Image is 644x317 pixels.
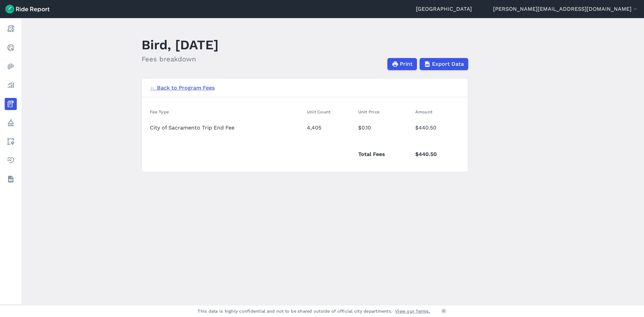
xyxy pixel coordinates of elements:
[5,60,17,72] a: Heatmaps
[304,105,356,118] th: Unit Count
[413,105,460,118] th: Amount
[400,60,413,68] span: Print
[387,58,417,70] button: Print
[5,136,17,148] a: Areas
[304,118,356,137] td: 4,405
[5,23,17,35] a: Report
[142,36,219,54] h1: Bird, [DATE]
[413,118,460,137] td: $440.50
[5,79,17,91] a: Analyze
[356,118,413,137] td: $0.10
[5,173,17,185] a: Datasets
[142,54,219,64] h2: Fees breakdown
[5,117,17,129] a: Policy
[5,5,50,13] img: Ride Report
[420,58,468,70] button: Export Data
[5,98,17,110] a: Fees
[432,60,464,68] span: Export Data
[150,84,215,92] a: ← Back to Program Fees
[5,42,17,54] a: Realtime
[395,308,430,314] a: View our Terms.
[356,105,413,118] th: Unit Price
[416,5,472,13] a: [GEOGRAPHIC_DATA]
[413,137,460,164] td: $440.50
[356,137,413,164] td: Total Fees
[150,105,304,118] th: Fee Type
[493,5,639,13] button: [PERSON_NAME][EMAIL_ADDRESS][DOMAIN_NAME]
[150,118,304,137] td: City of Sacramento Trip End Fee
[5,154,17,166] a: Health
